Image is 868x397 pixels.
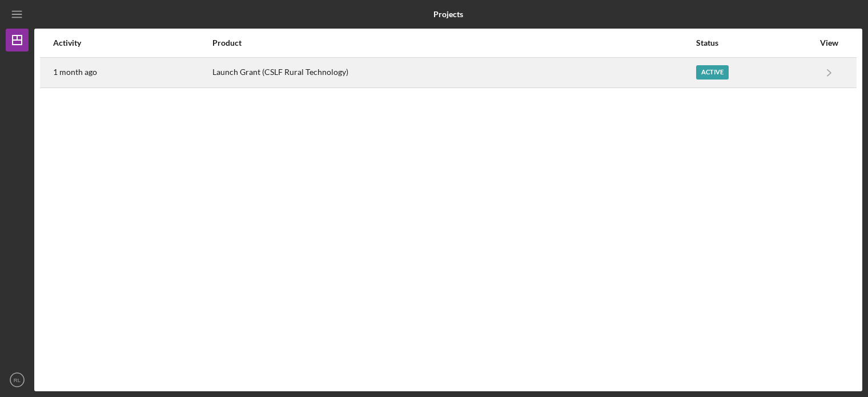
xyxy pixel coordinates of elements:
div: Product [212,38,695,47]
div: Launch Grant (CSLF Rural Technology) [212,58,695,87]
b: Projects [433,10,463,19]
div: View [815,38,843,47]
div: Activity [53,38,211,47]
text: RL [14,377,21,383]
button: RL [6,368,29,391]
div: Status [696,38,814,47]
div: Active [696,65,729,80]
time: 2025-07-28 20:58 [53,68,97,77]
